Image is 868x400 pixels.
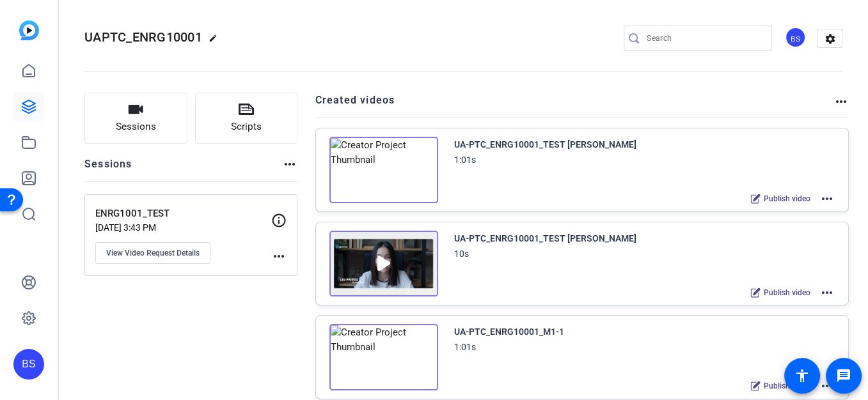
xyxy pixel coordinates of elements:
[764,288,810,298] span: Publish video
[95,206,271,221] p: ENRG1001_TEST
[329,231,438,297] img: Creator Project Thumbnail
[764,381,810,391] span: Publish video
[647,31,762,46] input: Search
[454,152,476,167] div: 1:01s
[454,324,564,339] div: UA-PTC_ENRG10001_M1-1
[231,119,262,134] span: Scripts
[817,29,843,49] mat-icon: settings
[833,94,849,109] mat-icon: more_horiz
[819,285,835,300] mat-icon: more_horiz
[794,368,810,383] mat-icon: accessibility
[84,29,202,45] span: UAPTC_ENRG10001
[454,246,469,261] div: 10s
[106,248,200,258] span: View Video Request Details
[282,157,297,172] mat-icon: more_horiz
[13,349,44,380] div: BS
[84,157,132,181] h2: Sessions
[454,339,476,355] div: 1:01s
[95,242,210,264] button: View Video Request Details
[329,324,438,390] img: Creator Project Thumbnail
[785,27,806,48] div: BS
[836,368,851,383] mat-icon: message
[271,249,287,264] mat-icon: more_horiz
[764,194,810,204] span: Publish video
[116,119,156,134] span: Sessions
[84,93,187,144] button: Sessions
[195,93,298,144] button: Scripts
[819,191,835,206] mat-icon: more_horiz
[19,20,39,40] img: blue-gradient.svg
[329,137,438,203] img: Creator Project Thumbnail
[454,137,636,152] div: UA-PTC_ENRG10001_TEST [PERSON_NAME]
[454,231,636,246] div: UA-PTC_ENRG10001_TEST [PERSON_NAME]
[315,93,834,118] h2: Created videos
[95,222,271,233] p: [DATE] 3:43 PM
[209,34,224,49] mat-icon: edit
[785,27,807,49] ngx-avatar: Bradley Spinsby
